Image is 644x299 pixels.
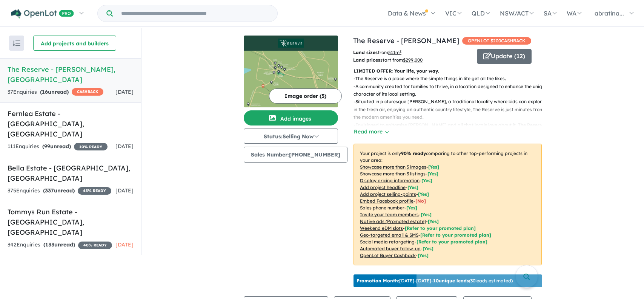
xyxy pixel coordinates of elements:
[45,241,54,248] span: 133
[115,143,134,150] span: [DATE]
[8,163,134,183] h5: Bella Estate - [GEOGRAPHIC_DATA] , [GEOGRAPHIC_DATA]
[360,212,419,217] u: Invite your team members
[247,39,335,48] img: The Reserve - Drouin Logo
[388,50,401,55] u: 511 m
[33,36,116,51] button: Add projects and builders
[421,178,432,183] span: [ Yes ]
[13,40,20,46] img: sort.svg
[360,171,426,177] u: Showcase more than 3 listings
[354,127,389,136] button: Read more
[353,50,378,55] b: Land sizes
[244,36,338,107] a: The Reserve - Drouin LogoThe Reserve - Drouin
[462,37,531,45] span: OPENLOT $ 200 CASHBACK
[114,5,276,22] input: Try estate name, suburb, builder or developer
[360,225,403,231] u: Weekend eDM slots
[8,64,134,85] h5: The Reserve - [PERSON_NAME] , [GEOGRAPHIC_DATA]
[417,239,487,245] span: [Refer to your promoted plan]
[405,225,476,231] span: [Refer to your promoted plan]
[406,205,417,211] span: [ Yes ]
[244,147,347,163] button: Sales Number:[PHONE_NUMBER]
[244,110,338,125] button: Add images
[45,187,54,194] span: 337
[418,253,429,258] span: [Yes]
[360,239,415,245] u: Social media retargeting
[8,142,108,151] div: 111 Enquir ies
[357,278,399,284] b: Promotion Month:
[43,241,75,248] strong: ( unread)
[400,49,401,53] sup: 2
[40,88,69,95] strong: ( unread)
[415,198,426,204] span: [ No ]
[78,242,112,249] span: 40 % READY
[8,88,103,97] div: 37 Enquir ies
[433,278,469,284] b: 10 unique leads
[354,144,542,265] p: Your project is only comparing to other top-performing projects in your area: - - - - - - - - - -...
[360,184,406,190] u: Add project headline
[115,88,134,95] span: [DATE]
[427,171,438,177] span: [ Yes ]
[360,246,421,251] u: Automated buyer follow-up
[360,191,416,197] u: Add project selling-points
[403,57,423,63] u: $ 299,000
[244,51,338,107] img: The Reserve - Drouin
[360,253,416,258] u: OpenLot Buyer Cashback
[360,205,404,211] u: Sales phone number
[8,240,112,249] div: 342 Enquir ies
[353,56,471,64] p: start from
[354,98,548,121] p: - Situated in picturesque [PERSON_NAME], a traditional locality where kids can explore in the fre...
[8,207,134,237] h5: Tommys Run Estate - [GEOGRAPHIC_DATA] , [GEOGRAPHIC_DATA]
[44,143,50,150] span: 99
[418,191,429,197] span: [ Yes ]
[428,164,439,170] span: [ Yes ]
[74,143,108,150] span: 10 % READY
[42,88,48,95] span: 16
[354,83,548,98] p: - A community created for families to thrive, in a location designed to enhance the unique charac...
[43,187,75,194] strong: ( unread)
[477,49,532,64] button: Update (12)
[423,246,433,251] span: [Yes]
[115,187,134,194] span: [DATE]
[595,9,624,17] span: abratina...
[244,129,338,144] button: Status:Selling Now
[354,67,542,75] p: LIMITED OFFER: Your life, your way.
[360,232,418,238] u: Geo-targeted email & SMS
[42,143,71,150] strong: ( unread)
[360,218,426,224] u: Native ads (Promoted estate)
[407,184,418,190] span: [ Yes ]
[354,121,548,144] p: - Envisioned to epitomise [PERSON_NAME] and all that locals love about it, The Reserve will be an...
[360,164,426,170] u: Showcase more than 3 images
[78,187,111,195] span: 45 % READY
[353,57,380,63] b: Land prices
[72,88,103,96] span: CASHBACK
[360,198,413,204] u: Embed Facebook profile
[357,277,513,284] p: [DATE] - [DATE] - ( 30 leads estimated)
[360,178,420,183] u: Display pricing information
[11,9,74,19] img: Openlot PRO Logo White
[269,88,342,104] button: Image order (5)
[354,75,548,82] p: - The Reserve is a place where the simple things in life get all the likes.
[8,108,134,139] h5: Fernlea Estate - [GEOGRAPHIC_DATA] , [GEOGRAPHIC_DATA]
[420,232,491,238] span: [Refer to your promoted plan]
[115,241,134,248] span: [DATE]
[353,49,471,56] p: from
[8,186,111,195] div: 375 Enquir ies
[353,36,459,45] a: The Reserve - [PERSON_NAME]
[401,150,426,156] b: 90 % ready
[428,218,439,224] span: [Yes]
[421,212,432,217] span: [ Yes ]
